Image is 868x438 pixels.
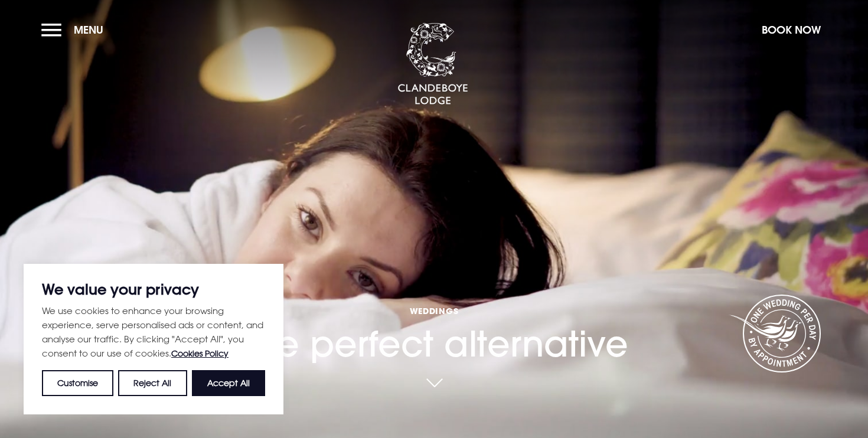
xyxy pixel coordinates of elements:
p: We value your privacy [42,282,265,296]
button: Customise [42,370,113,396]
button: Book Now [756,17,827,43]
h1: The perfect alternative [240,251,628,365]
span: Menu [74,23,103,37]
p: We use cookies to enhance your browsing experience, serve personalised ads or content, and analys... [42,303,265,361]
div: We value your privacy [24,264,283,414]
button: Accept All [192,370,265,396]
a: Cookies Policy [171,348,229,358]
span: Weddings [240,305,628,316]
img: Clandeboye Lodge [397,23,468,106]
button: Reject All [118,370,187,396]
button: Menu [41,17,109,43]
